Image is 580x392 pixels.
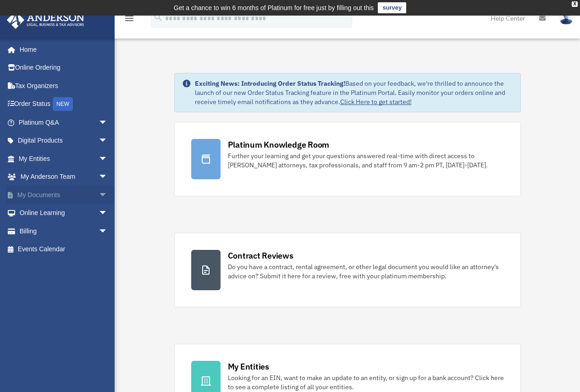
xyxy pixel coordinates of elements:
[195,79,345,88] strong: Exciting News: Introducing Order Status Tracking!
[53,97,73,111] div: NEW
[99,186,117,204] span: arrow_drop_down
[124,13,135,24] i: menu
[6,59,122,77] a: Online Ordering
[99,204,117,223] span: arrow_drop_down
[4,11,87,29] img: Anderson Advisors Platinum Portal
[228,139,330,150] div: Platinum Knowledge Room
[6,222,122,240] a: Billingarrow_drop_down
[340,98,412,106] a: Click Here to get started!
[99,222,117,241] span: arrow_drop_down
[99,132,117,150] span: arrow_drop_down
[174,122,521,196] a: Platinum Knowledge Room Further your learning and get your questions answered real-time with dire...
[6,149,122,168] a: My Entitiesarrow_drop_down
[6,240,122,259] a: Events Calendar
[228,151,504,170] div: Further your learning and get your questions answered real-time with direct access to [PERSON_NAM...
[228,262,504,281] div: Do you have a contract, rental agreement, or other legal document you would like an attorney's ad...
[6,168,122,186] a: My Anderson Teamarrow_drop_down
[99,149,117,168] span: arrow_drop_down
[228,361,269,372] div: My Entities
[6,40,117,59] a: Home
[195,79,513,106] div: Based on your feedback, we're thrilled to announce the launch of our new Order Status Tracking fe...
[174,2,374,13] div: Get a chance to win 6 months of Platinum for free just by filling out this
[153,12,163,22] i: search
[572,1,578,7] div: close
[6,132,122,150] a: Digital Productsarrow_drop_down
[378,2,406,13] a: survey
[99,113,117,132] span: arrow_drop_down
[228,373,504,392] div: Looking for an EIN, want to make an update to an entity, or sign up for a bank account? Click her...
[6,95,122,114] a: Order StatusNEW
[6,77,122,95] a: Tax Organizers
[6,186,122,204] a: My Documentsarrow_drop_down
[6,113,122,132] a: Platinum Q&Aarrow_drop_down
[99,168,117,187] span: arrow_drop_down
[174,233,521,307] a: Contract Reviews Do you have a contract, rental agreement, or other legal document you would like...
[228,250,293,261] div: Contract Reviews
[559,11,573,25] img: User Pic
[124,16,135,24] a: menu
[6,204,122,222] a: Online Learningarrow_drop_down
